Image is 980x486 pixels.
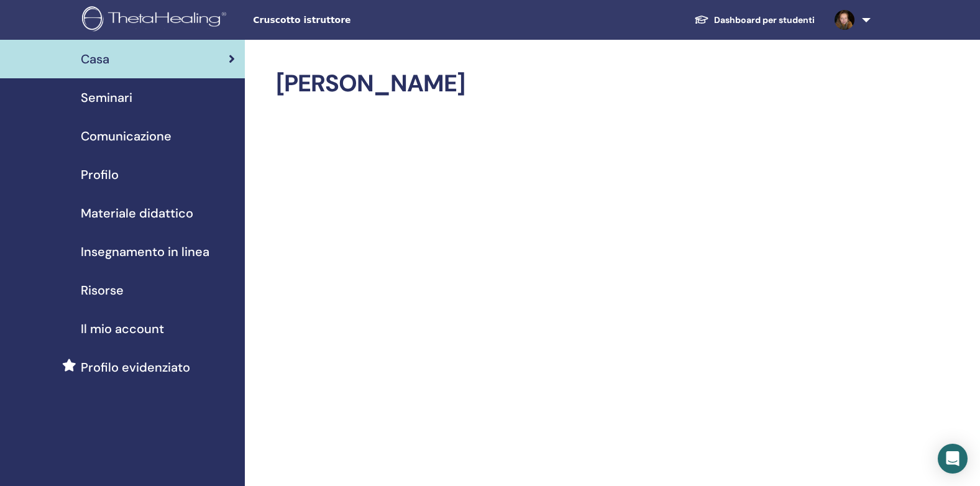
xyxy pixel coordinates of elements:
[81,242,209,261] span: Insegnamento in linea
[81,165,119,184] span: Profilo
[938,444,968,474] div: Open Intercom Messenger
[253,14,439,27] span: Cruscotto istruttore
[81,281,124,300] span: Risorse
[81,358,190,377] span: Profilo evidenziato
[81,50,109,68] span: Casa
[835,10,854,30] img: default.jpg
[694,14,709,25] img: graduation-cap-white.svg
[684,9,825,32] a: Dashboard per studenti
[81,204,193,222] span: Materiale didattico
[81,127,172,145] span: Comunicazione
[81,88,132,107] span: Seminari
[82,6,231,34] img: logo.png
[276,70,868,98] h2: [PERSON_NAME]
[81,319,164,338] span: Il mio account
